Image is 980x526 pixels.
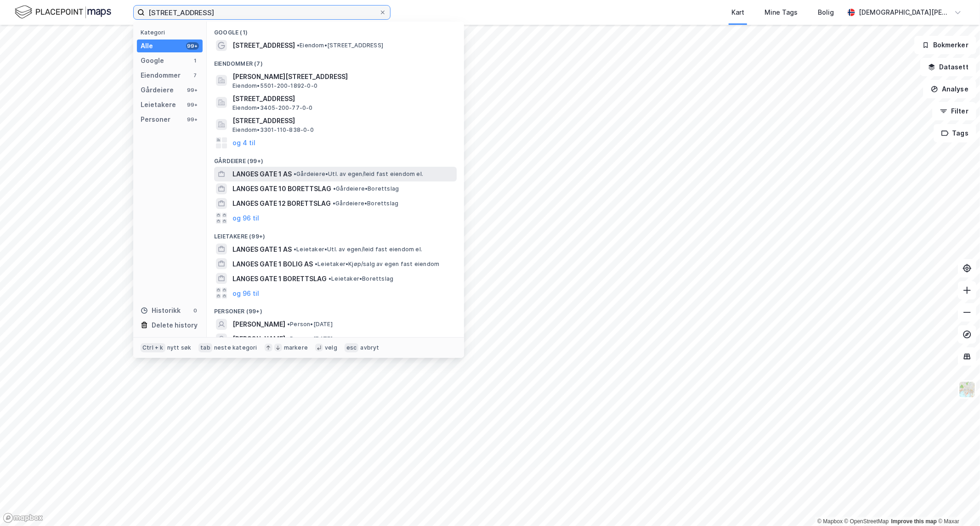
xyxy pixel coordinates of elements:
[207,150,464,167] div: Gårdeiere (99+)
[287,335,290,342] span: •
[232,183,331,194] span: LANGES GATE 10 BORETTSLAG
[765,7,798,18] div: Mine Tags
[186,42,199,50] div: 99+
[167,344,192,351] div: nytt søk
[141,305,181,316] div: Historikk
[141,40,153,51] div: Alle
[145,6,379,19] input: Søk på adresse, matrikkel, gårdeiere, leietakere eller personer
[232,126,314,134] span: Eiendom • 3301-110-838-0-0
[207,300,464,317] div: Personer (99+)
[232,244,292,255] span: LANGES GATE 1 AS
[232,40,295,51] span: [STREET_ADDRESS]
[232,71,453,82] span: [PERSON_NAME][STREET_ADDRESS]
[141,70,181,81] div: Eiendommer
[287,321,290,328] span: •
[232,288,259,299] button: og 96 til
[287,335,333,343] span: Person • [DATE]
[958,381,976,398] img: Z
[923,80,976,98] button: Analyse
[315,260,439,268] span: Leietaker • Kjøp/salg av egen fast eiendom
[333,185,336,192] span: •
[333,200,398,207] span: Gårdeiere • Borettslag
[325,344,337,351] div: velg
[731,7,744,18] div: Kart
[141,99,176,110] div: Leietakere
[329,275,331,282] span: •
[141,85,174,96] div: Gårdeiere
[297,42,300,49] span: •
[232,213,259,224] button: og 96 til
[934,124,976,142] button: Tags
[287,321,333,328] span: Person • [DATE]
[186,86,199,94] div: 99+
[232,104,313,112] span: Eiendom • 3405-200-77-0-0
[207,22,464,38] div: Google (1)
[817,518,843,525] a: Mapbox
[315,260,317,267] span: •
[329,275,393,283] span: Leietaker • Borettslag
[844,518,889,525] a: OpenStreetMap
[214,344,257,351] div: neste kategori
[232,115,453,126] span: [STREET_ADDRESS]
[198,343,212,352] div: tab
[3,513,43,523] a: Mapbox homepage
[207,226,464,242] div: Leietakere (99+)
[934,482,980,526] div: Kontrollprogram for chat
[141,343,165,352] div: Ctrl + k
[232,319,285,330] span: [PERSON_NAME]
[934,482,980,526] iframe: Chat Widget
[232,273,327,284] span: LANGES GATE 1 BORETTSLAG
[859,7,951,18] div: [DEMOGRAPHIC_DATA][PERSON_NAME]
[186,101,199,108] div: 99+
[818,7,834,18] div: Bolig
[345,343,359,352] div: esc
[360,344,379,351] div: avbryt
[15,4,111,20] img: logo.f888ab2527a4732fd821a326f86c7f29.svg
[333,200,335,207] span: •
[333,185,399,192] span: Gårdeiere • Borettslag
[891,518,937,525] a: Improve this map
[232,137,255,148] button: og 4 til
[141,29,203,36] div: Kategori
[207,53,464,69] div: Eiendommer (7)
[232,93,453,104] span: [STREET_ADDRESS]
[232,169,292,180] span: LANGES GATE 1 AS
[141,114,170,125] div: Personer
[294,170,423,178] span: Gårdeiere • Utl. av egen/leid fast eiendom el.
[192,72,199,79] div: 7
[232,259,313,270] span: LANGES GATE 1 BOLIG AS
[294,246,422,253] span: Leietaker • Utl. av egen/leid fast eiendom el.
[920,58,976,76] button: Datasett
[232,82,317,90] span: Eiendom • 5501-200-1892-0-0
[141,55,164,66] div: Google
[192,57,199,64] div: 1
[297,42,383,49] span: Eiendom • [STREET_ADDRESS]
[152,320,198,331] div: Delete history
[294,246,296,253] span: •
[232,198,331,209] span: LANGES GATE 12 BORETTSLAG
[294,170,296,177] span: •
[232,334,285,345] span: [PERSON_NAME]
[932,102,976,120] button: Filter
[914,36,976,54] button: Bokmerker
[284,344,308,351] div: markere
[192,307,199,314] div: 0
[186,116,199,123] div: 99+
